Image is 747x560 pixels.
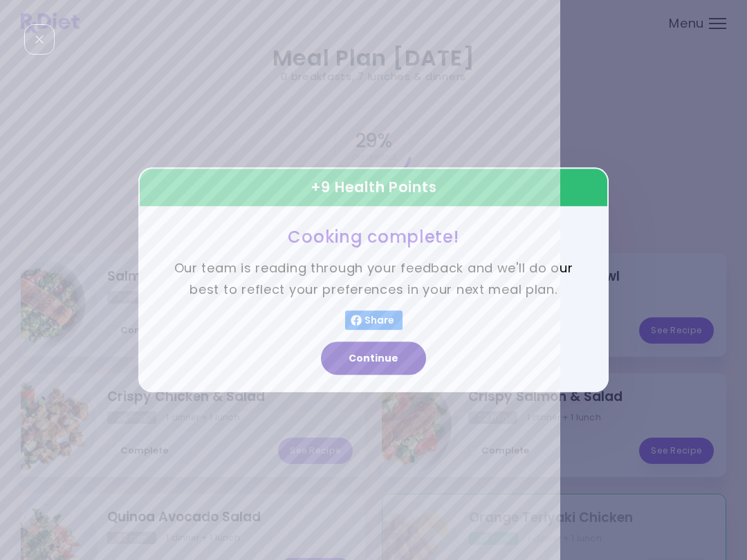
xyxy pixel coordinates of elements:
button: Continue [321,342,426,375]
div: Close [24,24,55,55]
h3: Cooking complete! [173,226,574,248]
div: + 9 Health Points [138,167,609,207]
button: Share [345,311,403,330]
span: Share [362,315,397,326]
p: Our team is reading through your feedback and we'll do our best to reflect your preferences in yo... [173,259,574,301]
